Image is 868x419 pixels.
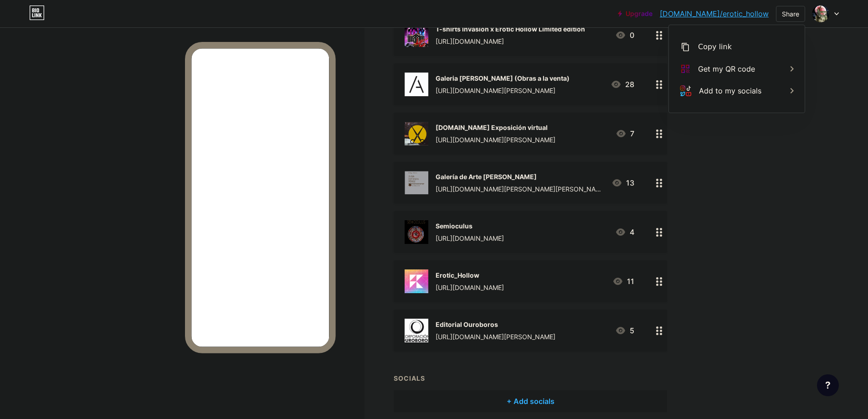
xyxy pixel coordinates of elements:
[698,41,732,52] div: Copy link
[394,390,667,412] div: + Add socials
[405,319,428,342] img: Editorial Ouroboros
[436,172,604,181] div: Galería de Arte [PERSON_NAME]
[436,86,570,95] div: [URL][DOMAIN_NAME][PERSON_NAME]
[616,128,634,139] div: 7
[660,8,769,19] a: [DOMAIN_NAME]/erotic_hollow
[615,325,634,336] div: 5
[436,123,555,132] div: [DOMAIN_NAME] Exposición virtual
[615,227,634,238] div: 4
[405,23,428,47] img: T-shirts Invasion x Erotic Hollow Limited edition
[611,79,634,90] div: 28
[611,177,634,188] div: 13
[436,73,570,83] div: Galeria [PERSON_NAME] (Obras a la venta)
[405,122,428,145] img: Collage.Ar Exposición virtual
[394,373,667,383] div: SOCIALS
[436,36,585,46] div: [URL][DOMAIN_NAME]
[782,9,799,19] div: Share
[405,171,428,195] img: Galería de Arte Sam Bellamy
[699,85,761,96] div: Add to my socials
[612,276,634,287] div: 11
[405,220,428,244] img: Semioculus
[436,221,504,231] div: Semioculus
[405,269,428,293] img: Erotic_Hollow
[436,184,604,194] div: [URL][DOMAIN_NAME][PERSON_NAME][PERSON_NAME]
[615,30,634,41] div: 0
[436,135,555,145] div: [URL][DOMAIN_NAME][PERSON_NAME]
[698,63,755,74] div: Get my QR code
[812,5,829,22] img: Iván Estrada
[405,72,428,96] img: Galeria Sala Marte (Obras a la venta)
[436,270,504,280] div: Erotic_Hollow
[436,283,504,292] div: [URL][DOMAIN_NAME]
[436,233,504,243] div: [URL][DOMAIN_NAME]
[436,332,555,341] div: [URL][DOMAIN_NAME][PERSON_NAME]
[436,24,585,34] div: T-shirts Invasion x Erotic Hollow Limited edition
[436,320,555,329] div: Editorial Ouroboros
[618,10,652,17] a: Upgrade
